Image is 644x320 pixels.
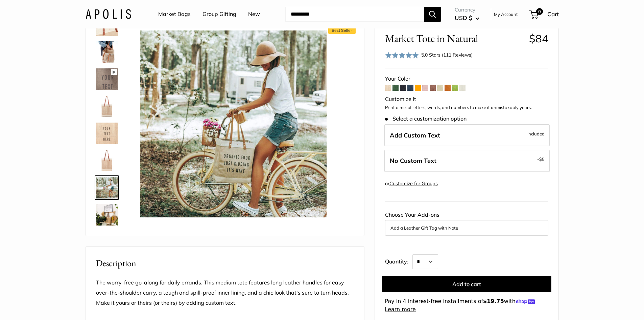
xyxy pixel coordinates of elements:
[96,68,118,90] img: Market Tote in Natural
[455,14,472,21] span: USD $
[385,50,473,60] div: 5.0 Stars (111 Reviews)
[385,115,467,122] span: Select a customization option
[158,9,191,19] a: Market Bags
[494,10,518,18] a: My Account
[455,5,479,15] span: Currency
[96,95,118,117] img: description_Seal of authenticity printed on the backside of every bag.
[384,150,550,172] label: Leave Blank
[385,210,548,236] div: Choose Your Add-ons
[202,9,236,19] a: Group Gifting
[96,257,354,270] h2: Description
[385,74,548,84] div: Your Color
[390,157,436,165] span: No Custom Text
[382,276,551,292] button: Add to cart
[385,252,412,269] label: Quantity:
[385,179,438,188] div: or
[95,67,119,91] a: Market Tote in Natural
[539,156,545,162] span: $5
[95,148,119,173] a: description_No need for custom text? Choose this option.
[455,13,479,23] button: USD $
[95,202,119,227] a: Market Tote in Natural
[384,124,550,147] label: Add Custom Text
[95,175,119,200] a: Market Tote in Natural
[424,7,441,22] button: Search
[385,104,548,111] p: Print a mix of letters, words, and numbers to make it unmistakably yours.
[529,32,548,45] span: $84
[537,155,545,163] span: -
[385,94,548,104] div: Customize It
[96,177,118,198] img: Market Tote in Natural
[96,123,118,144] img: description_Custom printed text with eco-friendly ink.
[536,8,543,15] span: 0
[96,204,118,226] img: Market Tote in Natural
[530,9,559,20] a: 0 Cart
[96,278,354,308] p: The worry-free go-along for daily errands. This medium tote features long leather handles for eas...
[390,224,543,232] button: Add a Leather Gift Tag with Note
[96,150,118,171] img: description_No need for custom text? Choose this option.
[285,7,424,22] input: Search...
[328,27,356,34] span: Best Seller
[547,10,559,18] span: Cart
[390,131,440,139] span: Add Custom Text
[389,180,438,187] a: Customize for Groups
[385,32,524,45] span: Market Tote in Natural
[86,9,131,19] img: Apolis
[421,51,473,59] div: 5.0 Stars (111 Reviews)
[96,41,118,63] img: description_Inner pocket good for daily drivers.
[527,130,545,138] span: Included
[95,121,119,146] a: description_Custom printed text with eco-friendly ink.
[140,30,327,217] img: Market Tote in Natural
[248,9,260,19] a: New
[95,40,119,64] a: description_Inner pocket good for daily drivers.
[95,94,119,119] a: description_Seal of authenticity printed on the backside of every bag.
